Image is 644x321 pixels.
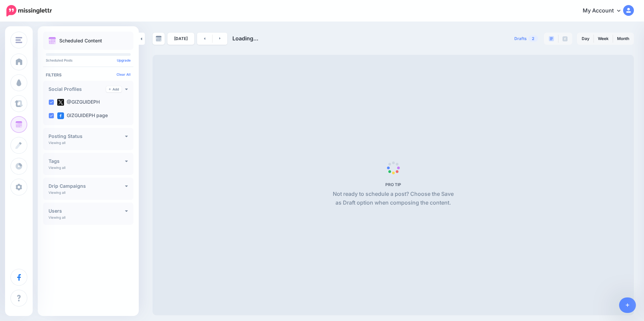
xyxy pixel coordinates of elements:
h4: Posting Status [49,134,125,139]
span: Loading... [232,35,258,42]
span: 2 [528,35,538,42]
span: Drafts [514,37,527,41]
img: paragraph-boxed.png [549,36,554,41]
h4: Users [49,209,125,213]
p: Scheduled Posts [46,59,131,62]
a: Upgrade [117,58,131,62]
a: Day [578,33,593,44]
h4: Tags [49,159,125,164]
img: twitter-square.png [57,99,64,106]
img: calendar.png [49,37,56,44]
p: Not ready to schedule a post? Choose the Save as Draft option when composing the content. [330,190,456,207]
p: Scheduled Content [59,38,102,43]
a: Drafts2 [510,33,542,45]
h4: Filters [46,72,131,77]
label: @GIZGUIDEPH [57,99,100,106]
a: My Account [576,3,634,19]
img: facebook-grey-square.png [562,36,568,41]
img: facebook-square.png [57,112,64,119]
a: Add [106,86,122,92]
img: Missinglettr [6,5,52,16]
p: Viewing all [49,190,65,194]
img: menu.png [15,37,22,43]
a: Clear All [117,72,131,76]
p: Viewing all [49,166,65,170]
p: Viewing all [49,141,65,145]
label: GIZGUIDEPH page [57,112,108,119]
a: [DATE] [167,33,194,45]
h4: Drip Campaigns [49,184,125,188]
img: calendar-grey-darker.png [156,36,162,42]
a: Month [613,33,633,44]
h5: PRO TIP [330,182,456,187]
a: Week [594,33,613,44]
h4: Social Profiles [49,87,106,92]
p: Viewing all [49,215,65,219]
